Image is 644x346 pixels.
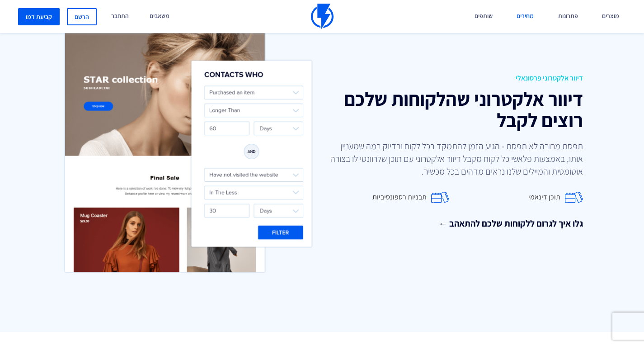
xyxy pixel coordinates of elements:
h2: דיוור אלקטרוני שהלקוחות שלכם רוצים לקבל [329,88,583,131]
p: תפסת מרובה לא תפסת - הגיע הזמן להתמקד בכל לקוח ובדיוק במה שמעניין אותו, באמצעות פלאשי כל לקוח מקב... [329,140,583,178]
a: קביעת דמו [18,8,60,25]
span: תבניות רספונסיביות [372,192,427,203]
a: גלו איך לגרום ללקוחות שלכם להתאהב ← [329,217,583,230]
span: תוכן דינאמי [528,192,560,203]
a: הרשם [67,8,97,25]
span: דיוור אלקטרוני פרסונאלי [329,73,583,84]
